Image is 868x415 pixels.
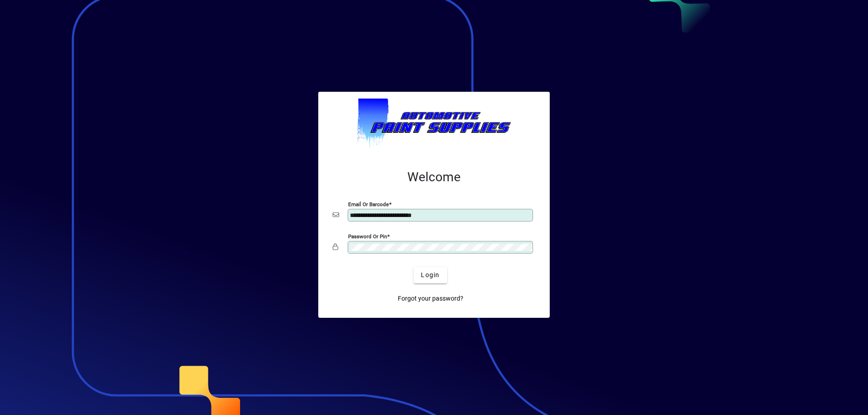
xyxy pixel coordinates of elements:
[398,294,463,303] span: Forgot your password?
[333,170,535,185] h2: Welcome
[421,270,439,280] span: Login
[348,233,387,239] mat-label: Password or Pin
[348,201,389,207] mat-label: Email or Barcode
[394,291,467,307] a: Forgot your password?
[414,267,447,283] button: Login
